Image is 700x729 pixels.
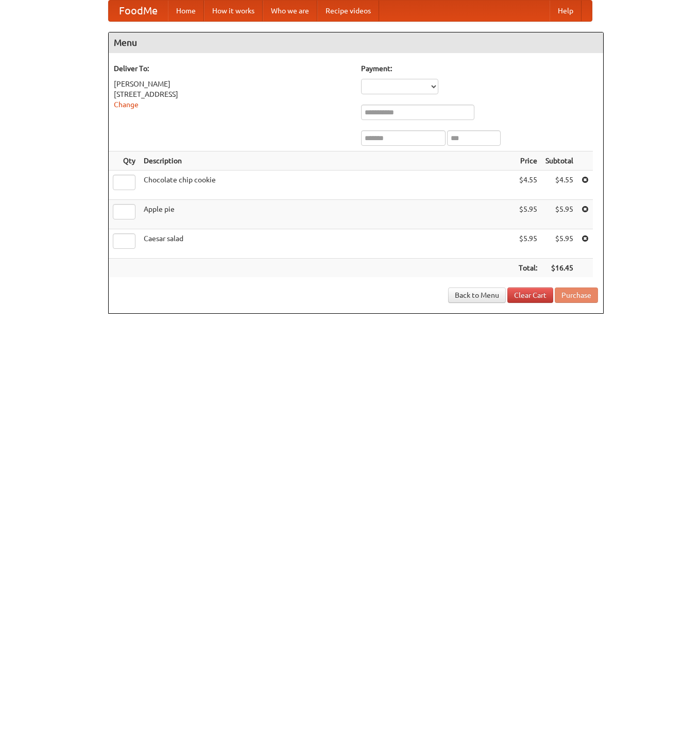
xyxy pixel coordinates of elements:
[541,171,577,200] td: $4.55
[168,1,204,21] a: Home
[515,171,541,200] td: $4.55
[515,229,541,259] td: $5.95
[555,287,598,303] button: Purchase
[114,89,351,99] div: [STREET_ADDRESS]
[114,79,351,89] div: [PERSON_NAME]
[515,259,541,278] th: Total:
[448,287,506,303] a: Back to Menu
[507,287,553,303] a: Clear Cart
[515,200,541,229] td: $5.95
[140,151,515,171] th: Description
[109,151,140,171] th: Qty
[114,100,139,109] a: Change
[515,151,541,171] th: Price
[541,151,577,171] th: Subtotal
[204,1,263,21] a: How it works
[263,1,317,21] a: Who we are
[541,200,577,229] td: $5.95
[114,63,351,74] h5: Deliver To:
[109,1,168,21] a: FoodMe
[541,229,577,259] td: $5.95
[317,1,379,21] a: Recipe videos
[140,171,515,200] td: Chocolate chip cookie
[541,259,577,278] th: $16.45
[550,1,582,21] a: Help
[361,63,598,74] h5: Payment:
[140,229,515,259] td: Caesar salad
[140,200,515,229] td: Apple pie
[109,32,603,53] h4: Menu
